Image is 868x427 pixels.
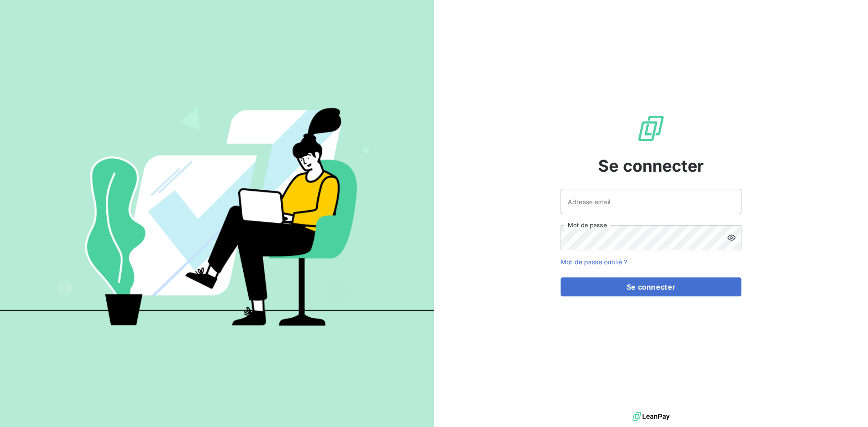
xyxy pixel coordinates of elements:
[561,258,627,266] a: Mot de passe oublié ?
[598,154,704,178] span: Se connecter
[637,114,665,143] img: Logo LeanPay
[632,410,670,423] img: logo
[561,277,741,296] button: Se connecter
[561,189,741,214] input: placeholder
